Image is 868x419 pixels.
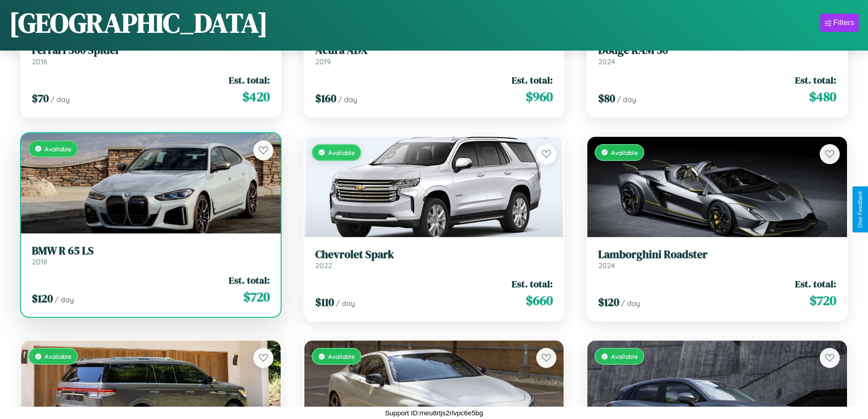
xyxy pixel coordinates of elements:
span: $ 120 [32,291,53,306]
span: Est. total: [512,73,553,87]
a: BMW R 65 LS2018 [32,244,270,267]
span: $ 110 [315,295,334,310]
span: $ 960 [526,88,553,106]
p: Support ID: meu8rtjs2rlvpc6e5bg [385,407,483,419]
span: Est. total: [512,277,553,290]
span: / day [336,299,355,308]
span: $ 120 [598,295,619,310]
a: Ferrari 360 Spider2016 [32,44,270,66]
span: / day [51,95,70,104]
a: Acura ADX2019 [315,44,553,66]
span: 2024 [598,57,615,66]
span: Available [45,145,72,153]
h3: Acura ADX [315,44,553,57]
a: Lamborghini Roadster2024 [598,248,836,270]
a: Chevrolet Spark2022 [315,248,553,270]
h3: Ferrari 360 Spider [32,44,270,57]
span: / day [55,295,74,304]
span: 2018 [32,257,47,266]
span: 2016 [32,57,47,66]
h3: BMW R 65 LS [32,244,270,258]
span: Available [611,352,638,360]
h3: Lamborghini Roadster [598,248,836,261]
button: Filters [820,14,859,32]
span: 2019 [315,57,331,66]
span: Est. total: [229,73,270,87]
a: Dodge RAM 502024 [598,44,836,66]
span: Est. total: [795,73,836,87]
span: 2024 [598,261,615,270]
span: 2022 [315,261,332,270]
span: $ 480 [809,88,836,106]
span: $ 160 [315,91,336,106]
span: Available [328,149,355,156]
h3: Chevrolet Spark [315,248,553,261]
span: / day [338,95,357,104]
span: Available [45,352,72,360]
div: Give Feedback [857,191,863,228]
span: $ 70 [32,91,49,106]
span: Est. total: [795,277,836,290]
span: / day [621,299,640,308]
span: Est. total: [229,274,270,287]
span: $ 720 [810,291,836,310]
h3: Dodge RAM 50 [598,44,836,57]
span: Available [328,352,355,360]
span: $ 660 [526,291,553,310]
span: $ 720 [243,288,270,306]
span: $ 420 [242,88,270,106]
span: Available [611,149,638,156]
span: / day [617,95,636,104]
span: $ 80 [598,91,615,106]
div: Filters [833,18,854,27]
h1: [GEOGRAPHIC_DATA] [9,4,268,41]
